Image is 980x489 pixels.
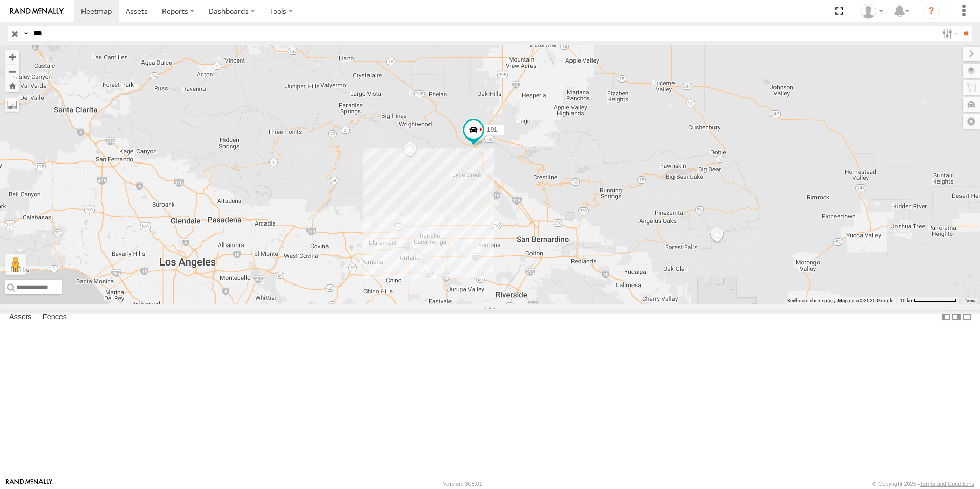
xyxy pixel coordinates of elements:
[37,310,72,324] label: Fences
[920,481,974,487] a: Terms and Conditions
[443,481,482,487] div: Version: 308.01
[962,310,972,325] label: Hide Summary Table
[5,78,19,92] button: Zoom Home
[951,310,962,325] label: Dock Summary Table to the Right
[6,479,53,489] a: Visit our Website
[5,50,19,64] button: Zoom in
[787,297,831,304] button: Keyboard shortcuts
[872,481,974,487] div: © Copyright 2025 -
[5,97,19,112] label: Measure
[5,64,19,78] button: Zoom out
[857,4,887,19] div: Heidi Drysdale
[838,298,893,303] span: Map data ©2025 Google
[4,310,36,324] label: Assets
[941,310,951,325] label: Dock Summary Table to the Left
[963,114,980,129] label: Map Settings
[896,297,959,304] button: Map Scale: 10 km per 79 pixels
[923,3,940,19] i: ?
[965,299,975,303] a: Terms (opens in new tab)
[900,298,914,303] span: 10 km
[5,254,26,275] button: Drag Pegman onto the map to open Street View
[22,26,30,41] label: Search Query
[10,8,64,15] img: rand-logo.svg
[487,127,497,134] span: 191
[938,26,960,41] label: Search Filter Options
